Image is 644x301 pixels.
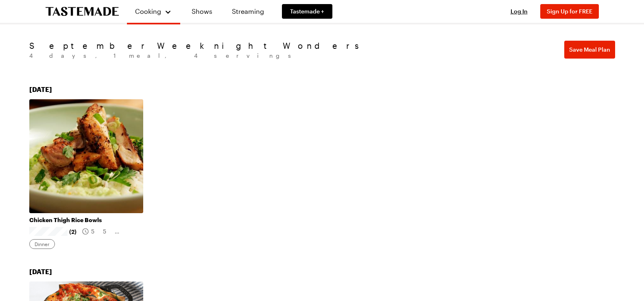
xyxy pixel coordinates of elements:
[547,8,592,15] span: Sign Up for FREE
[29,85,52,93] span: [DATE]
[29,41,364,50] h1: September Weeknight Wonders
[564,41,615,59] button: Save Meal Plan
[290,7,324,15] span: Tastemade +
[135,3,172,20] button: Cooking
[503,7,535,15] button: Log In
[29,52,300,59] span: 4 days , 1 meal , 4 servings
[29,268,52,275] span: [DATE]
[29,216,143,224] a: Chicken Thigh Rice Bowls
[511,8,528,15] span: Log In
[135,7,161,15] span: Cooking
[540,4,599,19] button: Sign Up for FREE
[569,46,610,54] span: Save Meal Plan
[46,7,119,16] a: To Tastemade Home Page
[282,4,332,19] a: Tastemade +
